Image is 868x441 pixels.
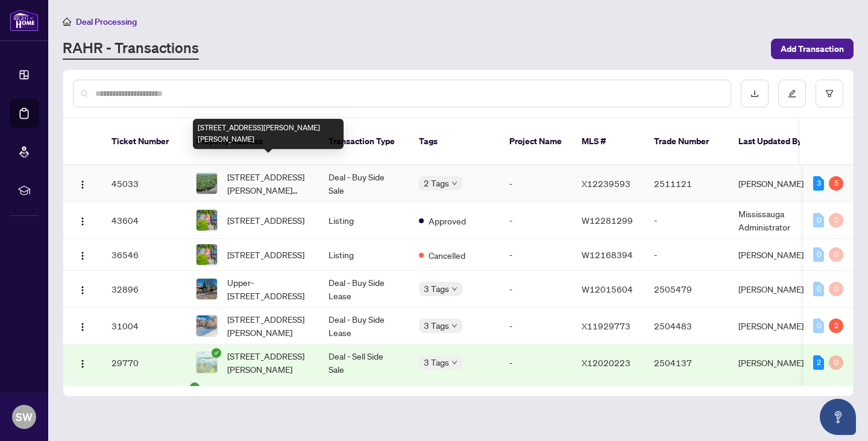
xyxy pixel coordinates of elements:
[78,217,87,226] img: Logo
[78,359,87,369] img: Logo
[816,80,843,107] button: filter
[429,249,465,262] span: Cancelled
[781,39,844,59] span: Add Transaction
[644,271,729,308] td: 2505479
[76,16,137,27] span: Deal Processing
[813,213,824,227] div: 0
[825,89,834,98] span: filter
[102,271,186,308] td: 32896
[771,39,854,59] button: Add Transaction
[73,279,92,299] button: Logo
[813,247,824,262] div: 0
[63,17,71,26] span: home
[78,322,87,332] img: Logo
[582,284,633,294] span: W12015604
[500,239,572,271] td: -
[16,408,33,425] span: SW
[73,353,92,372] button: Logo
[729,165,819,202] td: [PERSON_NAME]
[319,239,409,271] td: Listing
[319,165,409,202] td: Deal - Buy Side Sale
[500,118,572,165] th: Project Name
[227,248,304,261] span: [STREET_ADDRESS]
[73,316,92,335] button: Logo
[197,352,217,373] img: thumbnail-img
[73,245,92,264] button: Logo
[102,202,186,239] td: 43604
[813,176,824,191] div: 3
[102,344,186,381] td: 29770
[741,80,769,107] button: download
[500,202,572,239] td: -
[73,211,92,230] button: Logo
[644,344,729,381] td: 2504137
[319,271,409,308] td: Deal - Buy Side Lease
[197,244,217,265] img: thumbnail-img
[729,118,819,165] th: Last Updated By
[319,118,409,165] th: Transaction Type
[78,285,87,295] img: Logo
[319,344,409,381] td: Deal - Sell Side Sale
[813,282,824,296] div: 0
[424,176,449,190] span: 2 Tags
[63,38,199,60] a: RAHR - Transactions
[500,271,572,308] td: -
[319,202,409,239] td: Listing
[102,239,186,271] td: 36546
[820,399,856,435] button: Open asap
[451,180,458,186] span: down
[190,382,200,392] span: check-circle
[729,308,819,344] td: [PERSON_NAME]
[227,313,309,339] span: [STREET_ADDRESS][PERSON_NAME]
[829,282,843,296] div: 0
[500,165,572,202] td: -
[729,271,819,308] td: [PERSON_NAME]
[813,355,824,370] div: 2
[319,308,409,344] td: Deal - Buy Side Lease
[582,178,631,189] span: X12239593
[750,89,759,98] span: download
[227,276,309,302] span: Upper-[STREET_ADDRESS]
[788,89,796,98] span: edit
[829,213,843,227] div: 0
[729,202,819,239] td: Mississauga Administrator
[644,118,729,165] th: Trade Number
[193,119,344,149] div: [STREET_ADDRESS][PERSON_NAME][PERSON_NAME]
[73,174,92,193] button: Logo
[829,176,843,191] div: 5
[582,320,631,331] span: X11929773
[500,308,572,344] td: -
[572,118,644,165] th: MLS #
[186,118,319,165] th: Property Address
[102,118,186,165] th: Ticket Number
[424,319,449,332] span: 3 Tags
[829,247,843,262] div: 0
[829,319,843,333] div: 2
[227,170,309,197] span: [STREET_ADDRESS][PERSON_NAME][PERSON_NAME]
[197,279,217,299] img: thumbnail-img
[644,239,729,271] td: -
[424,355,449,369] span: 3 Tags
[644,165,729,202] td: 2511121
[227,349,309,376] span: [STREET_ADDRESS][PERSON_NAME]
[500,344,572,381] td: -
[644,308,729,344] td: 2504483
[829,355,843,370] div: 0
[451,286,458,292] span: down
[429,214,466,227] span: Approved
[10,9,39,31] img: logo
[78,251,87,261] img: Logo
[102,308,186,344] td: 31004
[78,180,87,189] img: Logo
[102,165,186,202] td: 45033
[813,319,824,333] div: 0
[582,357,631,368] span: X12020223
[197,210,217,230] img: thumbnail-img
[729,239,819,271] td: [PERSON_NAME]
[409,118,500,165] th: Tags
[644,202,729,239] td: -
[227,214,304,227] span: [STREET_ADDRESS]
[424,282,449,296] span: 3 Tags
[582,215,633,226] span: W12281299
[451,323,458,329] span: down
